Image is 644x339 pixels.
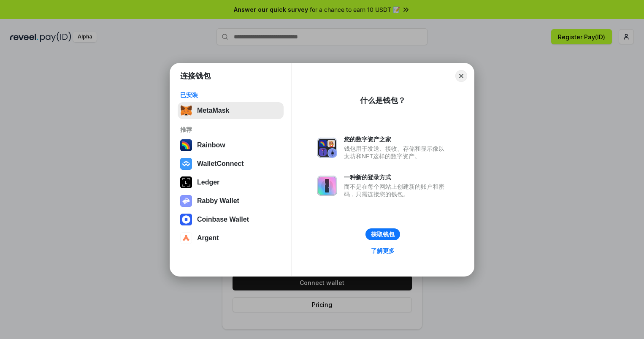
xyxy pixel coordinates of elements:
div: Rainbow [197,141,225,149]
img: svg+xml,%3Csvg%20width%3D%22120%22%20height%3D%22120%22%20viewBox%3D%220%200%20120%20120%22%20fil... [180,139,192,151]
div: Coinbase Wallet [197,216,249,223]
div: Argent [197,234,219,242]
button: Argent [178,230,284,247]
h1: 连接钱包 [180,71,211,81]
button: Close [455,70,467,82]
img: svg+xml,%3Csvg%20xmlns%3D%22http%3A%2F%2Fwww.w3.org%2F2000%2Fsvg%22%20fill%3D%22none%22%20viewBox... [180,195,192,207]
div: 获取钱包 [371,231,395,238]
button: Coinbase Wallet [178,211,284,228]
div: 钱包用于发送、接收、存储和显示像以太坊和NFT这样的数字资产。 [344,145,449,160]
div: Rabby Wallet [197,197,239,205]
img: svg+xml,%3Csvg%20xmlns%3D%22http%3A%2F%2Fwww.w3.org%2F2000%2Fsvg%22%20width%3D%2228%22%20height%3... [180,176,192,188]
img: svg+xml,%3Csvg%20xmlns%3D%22http%3A%2F%2Fwww.w3.org%2F2000%2Fsvg%22%20fill%3D%22none%22%20viewBox... [317,138,337,158]
button: 获取钱包 [365,228,400,240]
button: WalletConnect [178,155,284,172]
div: 什么是钱包？ [360,95,406,106]
button: MetaMask [178,102,284,119]
div: 了解更多 [371,247,395,255]
div: 而不是在每个网站上创建新的账户和密码，只需连接您的钱包。 [344,183,449,198]
a: 了解更多 [366,245,400,256]
button: Ledger [178,174,284,191]
button: Rainbow [178,137,284,154]
button: Rabby Wallet [178,193,284,209]
div: 一种新的登录方式 [344,174,449,181]
img: svg+xml,%3Csvg%20width%3D%2228%22%20height%3D%2228%22%20viewBox%3D%220%200%2028%2028%22%20fill%3D... [180,158,192,170]
div: MetaMask [197,107,229,114]
img: svg+xml,%3Csvg%20width%3D%2228%22%20height%3D%2228%22%20viewBox%3D%220%200%2028%2028%22%20fill%3D... [180,232,192,244]
div: 您的数字资产之家 [344,136,449,143]
img: svg+xml,%3Csvg%20width%3D%2228%22%20height%3D%2228%22%20viewBox%3D%220%200%2028%2028%22%20fill%3D... [180,214,192,225]
div: 已安装 [180,91,281,99]
div: WalletConnect [197,160,244,168]
img: svg+xml,%3Csvg%20fill%3D%22none%22%20height%3D%2233%22%20viewBox%3D%220%200%2035%2033%22%20width%... [180,105,192,117]
div: Ledger [197,179,219,186]
img: svg+xml,%3Csvg%20xmlns%3D%22http%3A%2F%2Fwww.w3.org%2F2000%2Fsvg%22%20fill%3D%22none%22%20viewBox... [317,176,337,196]
div: 推荐 [180,126,281,133]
